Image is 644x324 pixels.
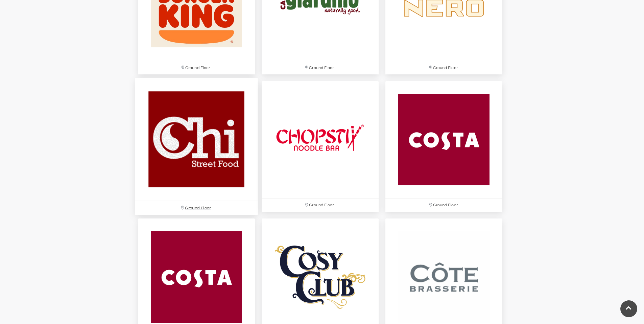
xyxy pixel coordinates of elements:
p: Ground Floor [385,199,502,212]
a: Ground Floor [382,78,506,215]
p: Ground Floor [262,61,379,74]
a: Ground Floor [258,78,382,215]
p: Ground Floor [385,61,502,74]
p: Ground Floor [138,61,255,74]
p: Ground Floor [262,199,379,212]
p: Ground Floor [135,201,258,215]
a: Chi at Festival Place, Basingstoke Ground Floor [131,74,261,219]
img: Chi at Festival Place, Basingstoke [135,78,258,201]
